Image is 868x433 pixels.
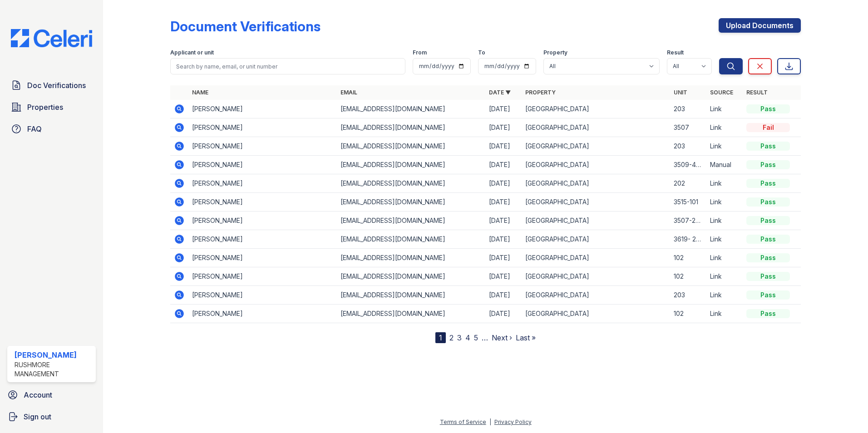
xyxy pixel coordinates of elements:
[667,49,684,56] label: Result
[516,333,536,342] a: Last »
[706,286,743,305] td: Link
[485,193,522,212] td: [DATE]
[337,100,485,118] td: [EMAIL_ADDRESS][DOMAIN_NAME]
[188,156,337,174] td: [PERSON_NAME]
[746,160,790,169] div: Pass
[522,305,670,323] td: [GEOGRAPHIC_DATA]
[192,89,208,96] a: Name
[746,197,790,207] div: Pass
[15,360,92,379] div: Rushmore Management
[522,230,670,249] td: [GEOGRAPHIC_DATA]
[706,305,743,323] td: Link
[337,137,485,156] td: [EMAIL_ADDRESS][DOMAIN_NAME]
[188,230,337,249] td: [PERSON_NAME]
[746,123,790,132] div: Fail
[706,118,743,137] td: Link
[188,137,337,156] td: [PERSON_NAME]
[746,272,790,281] div: Pass
[27,123,42,134] span: FAQ
[435,332,446,343] div: 1
[670,286,706,305] td: 203
[15,349,92,360] div: [PERSON_NAME]
[188,305,337,323] td: [PERSON_NAME]
[706,249,743,267] td: Link
[670,305,706,323] td: 102
[719,18,801,33] a: Upload Documents
[746,235,790,244] div: Pass
[746,179,790,188] div: Pass
[670,156,706,174] td: 3509-404
[522,118,670,137] td: [GEOGRAPHIC_DATA]
[522,174,670,193] td: [GEOGRAPHIC_DATA]
[170,49,214,56] label: Applicant or unit
[485,100,522,118] td: [DATE]
[337,193,485,212] td: [EMAIL_ADDRESS][DOMAIN_NAME]
[710,89,733,96] a: Source
[27,102,63,113] span: Properties
[485,174,522,193] td: [DATE]
[337,305,485,323] td: [EMAIL_ADDRESS][DOMAIN_NAME]
[482,332,488,343] span: …
[670,174,706,193] td: 202
[706,267,743,286] td: Link
[337,156,485,174] td: [EMAIL_ADDRESS][DOMAIN_NAME]
[522,193,670,212] td: [GEOGRAPHIC_DATA]
[188,286,337,305] td: [PERSON_NAME]
[522,286,670,305] td: [GEOGRAPHIC_DATA]
[337,249,485,267] td: [EMAIL_ADDRESS][DOMAIN_NAME]
[170,58,405,74] input: Search by name, email, or unit number
[670,267,706,286] td: 102
[474,333,478,342] a: 5
[337,230,485,249] td: [EMAIL_ADDRESS][DOMAIN_NAME]
[188,193,337,212] td: [PERSON_NAME]
[337,212,485,230] td: [EMAIL_ADDRESS][DOMAIN_NAME]
[746,89,768,96] a: Result
[706,193,743,212] td: Link
[485,286,522,305] td: [DATE]
[670,193,706,212] td: 3515-101
[706,156,743,174] td: Manual
[337,267,485,286] td: [EMAIL_ADDRESS][DOMAIN_NAME]
[4,408,99,426] a: Sign out
[449,333,454,342] a: 2
[492,333,512,342] a: Next ›
[337,286,485,305] td: [EMAIL_ADDRESS][DOMAIN_NAME]
[522,212,670,230] td: [GEOGRAPHIC_DATA]
[413,49,427,56] label: From
[188,100,337,118] td: [PERSON_NAME]
[7,76,96,94] a: Doc Verifications
[337,118,485,137] td: [EMAIL_ADDRESS][DOMAIN_NAME]
[7,98,96,116] a: Properties
[706,100,743,118] td: Link
[746,142,790,151] div: Pass
[337,174,485,193] td: [EMAIL_ADDRESS][DOMAIN_NAME]
[170,18,321,34] div: Document Verifications
[24,411,51,422] span: Sign out
[522,249,670,267] td: [GEOGRAPHIC_DATA]
[188,267,337,286] td: [PERSON_NAME]
[674,89,687,96] a: Unit
[27,80,86,91] span: Doc Verifications
[525,89,556,96] a: Property
[440,418,486,425] a: Terms of Service
[485,118,522,137] td: [DATE]
[670,118,706,137] td: 3507
[706,174,743,193] td: Link
[188,118,337,137] td: [PERSON_NAME]
[522,137,670,156] td: [GEOGRAPHIC_DATA]
[485,230,522,249] td: [DATE]
[188,249,337,267] td: [PERSON_NAME]
[670,230,706,249] td: 3619- 204
[543,49,567,56] label: Property
[4,386,99,404] a: Account
[485,305,522,323] td: [DATE]
[670,212,706,230] td: 3507-203
[188,174,337,193] td: [PERSON_NAME]
[485,212,522,230] td: [DATE]
[485,156,522,174] td: [DATE]
[670,100,706,118] td: 203
[4,29,99,47] img: CE_Logo_Blue-a8612792a0a2168367f1c8372b55b34899dd931a85d93a1a3d3e32e68fde9ad4.png
[706,212,743,230] td: Link
[706,137,743,156] td: Link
